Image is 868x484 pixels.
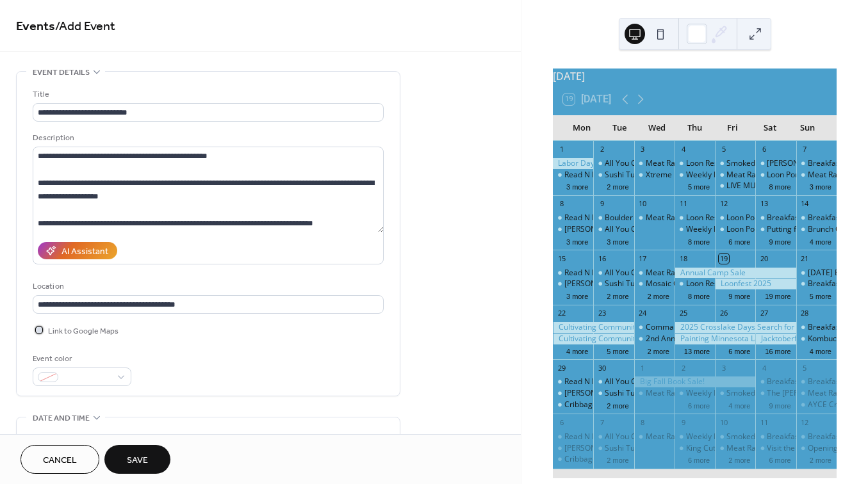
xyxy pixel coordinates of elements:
[719,254,728,263] div: 19
[605,268,682,278] div: All You Can Eat Tacos
[686,213,841,223] div: Loon Research Tour - [GEOGRAPHIC_DATA]
[33,280,381,293] div: Location
[20,445,99,474] button: Cancel
[634,376,756,387] div: Big Fall Book Sale!
[675,213,715,223] div: Loon Research Tour - National Loon Center
[683,290,715,301] button: 8 more
[593,268,634,278] div: All You Can Eat Tacos
[593,224,634,235] div: All You Can Eat Tacos
[646,322,755,333] div: Commanders Breakfast Buffet
[605,376,682,387] div: All You Can Eat Tacos
[634,158,675,169] div: Meat Raffle at Lucky's Tavern
[561,345,593,356] button: 4 more
[760,345,796,356] button: 16 more
[800,199,810,209] div: 14
[683,454,715,465] button: 6 more
[679,345,715,356] button: 13 more
[715,181,755,191] div: LIVE MUSIC-One Night Stand [Roundhouse Brewery]
[796,334,837,344] div: Kombucha Making Fermentation
[593,432,634,442] div: All You Can Eat Tacos
[605,213,807,223] div: Boulder Tap House Give Back – Brainerd Lakes Safe Ride
[764,181,796,191] button: 8 more
[719,309,728,318] div: 26
[646,388,775,399] div: Meat Raffle at [GEOGRAPHIC_DATA]
[127,454,148,467] span: Save
[553,213,593,223] div: Read N Play Every Monday
[605,278,662,289] div: Sushi Tuesdays!
[593,158,634,169] div: All You Can Eat Tacos
[767,213,852,223] div: Breakfast at Sunshine’s!
[808,388,849,399] div: Meat Raffle
[634,334,675,344] div: 2nd Annual Walk to End Alzheimer's at Whitefish at The Lakes
[564,432,655,442] div: Read N Play Every [DATE]
[646,432,775,442] div: Meat Raffle at [GEOGRAPHIC_DATA]
[564,454,760,465] div: Cribbage Doubles League at [PERSON_NAME] Brewery
[678,254,688,263] div: 18
[564,278,710,289] div: [PERSON_NAME] Mondays at Sunshine's!
[715,432,755,442] div: Smoked Rib Fridays!
[726,158,798,169] div: Smoked Rib Fridays!
[686,158,841,169] div: Loon Research Tour - [GEOGRAPHIC_DATA]
[557,254,566,263] div: 15
[597,309,607,318] div: 23
[638,254,648,263] div: 17
[564,224,710,235] div: [PERSON_NAME] Mondays at Sunshine's!
[557,199,566,209] div: 8
[686,224,818,235] div: Weekly Family Story Time: Thursdays
[796,322,837,333] div: Breakfast at Sunshine’s!
[678,363,688,373] div: 2
[767,376,852,387] div: Breakfast at Sunshine’s!
[634,432,675,442] div: Meat Raffle at Lucky's Tavern
[675,443,715,454] div: King Cut Prime Rib at Freddy's
[564,268,655,278] div: Read N Play Every [DATE]
[723,399,755,410] button: 4 more
[553,399,593,410] div: Cribbage Doubles League at Jack Pine Brewery
[33,433,72,447] div: Start date
[723,345,755,356] button: 6 more
[715,158,755,169] div: Smoked Rib Fridays!
[726,432,798,442] div: Smoked Rib Fridays!
[715,170,755,181] div: Meat Raffle at Barajas
[719,199,728,209] div: 12
[686,388,818,399] div: Weekly Family Story Time: Thursdays
[602,236,634,246] button: 3 more
[767,432,852,442] div: Breakfast at Sunshine’s!
[764,454,796,465] button: 6 more
[553,334,634,344] div: Cultivating Communities Summit
[759,145,769,154] div: 6
[675,224,715,235] div: Weekly Family Story Time: Thursdays
[675,170,715,181] div: Weekly Family Story Time: Thursdays
[796,158,837,169] div: Breakfast at Sunshine’s!
[805,290,837,301] button: 5 more
[805,454,837,465] button: 2 more
[726,443,856,454] div: Meat Raffle at [GEOGRAPHIC_DATA]
[553,432,593,442] div: Read N Play Every Monday
[723,290,755,301] button: 9 more
[634,322,675,333] div: Commanders Breakfast Buffet
[678,309,688,318] div: 25
[755,170,796,181] div: Loon Pontoon Tours - National Loon Center
[602,345,634,356] button: 5 more
[755,158,796,169] div: Susie Baillif Memorial Fund Raising Show
[564,443,710,454] div: [PERSON_NAME] Mondays at Sunshine's!
[553,158,593,169] div: Labor Day Sidewalk Sale in Crosslake Town Square
[714,115,751,141] div: Fri
[686,443,792,454] div: King Cut Prime Rib at Freddy's
[553,170,593,181] div: Read N Play Every Monday
[755,213,796,223] div: Breakfast at Sunshine’s!
[767,224,824,235] div: Putting for Dogs
[789,115,826,141] div: Sun
[686,432,818,442] div: Weekly Family Story Time: Thursdays
[602,399,634,410] button: 2 more
[678,417,688,427] div: 9
[796,388,837,399] div: Meat Raffle
[805,236,837,246] button: 4 more
[104,445,170,474] button: Save
[553,388,593,399] div: Margarita Mondays at Sunshine's!
[800,309,810,318] div: 28
[715,278,796,289] div: Loonfest 2025
[675,268,796,278] div: Annual Camp Sale
[605,432,682,442] div: All You Can Eat Tacos
[597,417,607,427] div: 7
